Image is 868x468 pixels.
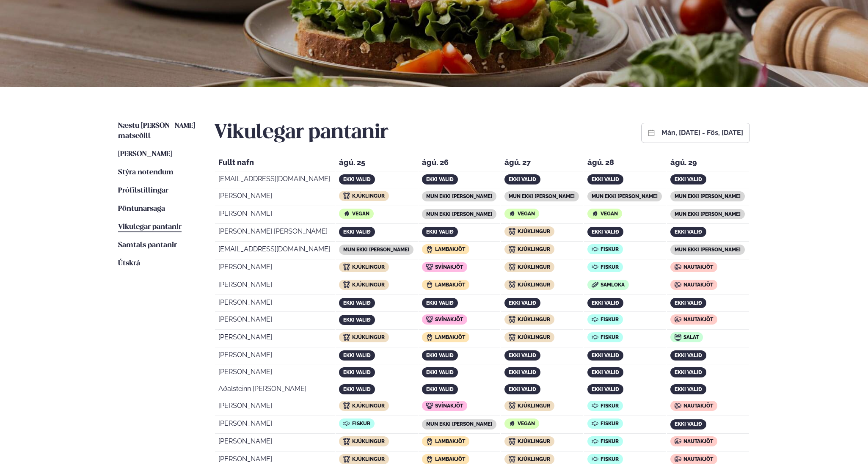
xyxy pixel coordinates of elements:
[675,316,681,323] img: icon img
[352,438,385,444] span: Kjúklingur
[426,246,433,253] img: icon img
[592,402,598,409] img: icon img
[215,278,335,295] td: [PERSON_NAME]
[601,282,625,288] span: Samloka
[215,417,335,434] td: [PERSON_NAME]
[343,317,371,323] span: ekki valið
[592,264,598,270] img: icon img
[352,403,385,409] span: Kjúklingur
[426,421,492,427] span: mun ekki [PERSON_NAME]
[343,247,409,253] span: mun ekki [PERSON_NAME]
[343,420,350,427] img: icon img
[426,229,454,235] span: ekki valið
[675,229,702,235] span: ekki valið
[675,402,681,409] img: icon img
[518,246,550,252] span: Kjúklingur
[675,386,702,392] span: ekki valið
[683,282,713,288] span: Nautakjöt
[426,352,454,358] span: ekki valið
[352,456,385,462] span: Kjúklingur
[675,438,681,445] img: icon img
[501,156,583,171] th: ágú. 27
[118,187,168,194] span: Prófílstillingar
[592,229,619,235] span: ekki valið
[215,348,335,364] td: [PERSON_NAME]
[215,399,335,416] td: [PERSON_NAME]
[343,210,350,217] img: icon img
[118,186,168,196] a: Prófílstillingar
[352,282,385,288] span: Kjúklingur
[592,420,598,427] img: icon img
[518,403,550,409] span: Kjúklingur
[683,456,713,462] span: Nautakjöt
[215,242,335,259] td: [EMAIL_ADDRESS][DOMAIN_NAME]
[509,369,536,375] span: ekki valið
[352,264,385,270] span: Kjúklingur
[426,386,454,392] span: ekki valið
[518,282,550,288] span: Kjúklingur
[426,264,433,270] img: icon img
[509,402,515,409] img: icon img
[343,456,350,462] img: icon img
[343,369,371,375] span: ekki valið
[675,211,741,217] span: mun ekki [PERSON_NAME]
[435,317,463,322] span: Svínakjöt
[592,316,598,323] img: icon img
[509,228,515,235] img: icon img
[675,421,702,427] span: ekki valið
[518,264,550,270] span: Kjúklingur
[592,193,658,199] span: mun ekki [PERSON_NAME]
[592,176,619,182] span: ekki valið
[601,211,618,217] span: Vegan
[661,129,743,136] button: mán, [DATE] - fös, [DATE]
[435,403,463,409] span: Svínakjöt
[352,193,385,199] span: Kjúklingur
[601,403,619,409] span: Fiskur
[215,207,335,224] td: [PERSON_NAME]
[683,264,713,270] span: Nautakjöt
[592,386,619,392] span: ekki valið
[215,296,335,312] td: [PERSON_NAME]
[584,156,666,171] th: ágú. 28
[592,456,598,462] img: icon img
[509,386,536,392] span: ekki valið
[592,300,619,306] span: ekki valið
[215,365,335,381] td: [PERSON_NAME]
[343,334,350,341] img: icon img
[118,259,140,269] a: Útskrá
[509,352,536,358] span: ekki valið
[336,156,418,171] th: ágú. 25
[343,300,371,306] span: ekki valið
[343,264,350,270] img: icon img
[343,402,350,409] img: icon img
[419,156,501,171] th: ágú. 26
[601,246,619,252] span: Fiskur
[675,247,741,253] span: mun ekki [PERSON_NAME]
[675,334,681,341] img: icon img
[435,246,465,252] span: Lambakjöt
[118,151,172,158] span: [PERSON_NAME]
[601,456,619,462] span: Fiskur
[592,334,598,341] img: icon img
[118,149,172,160] a: [PERSON_NAME]
[426,176,454,182] span: ekki valið
[118,168,174,178] a: Stýra notendum
[592,438,598,445] img: icon img
[118,204,165,214] a: Pöntunarsaga
[518,456,550,462] span: Kjúklingur
[343,176,371,182] span: ekki valið
[426,456,433,462] img: icon img
[509,193,575,199] span: mun ekki [PERSON_NAME]
[435,438,465,444] span: Lambakjöt
[509,264,515,270] img: icon img
[518,421,535,427] span: Vegan
[518,438,550,444] span: Kjúklingur
[509,334,515,341] img: icon img
[435,282,465,288] span: Lambakjöt
[215,172,335,188] td: [EMAIL_ADDRESS][DOMAIN_NAME]
[426,334,433,341] img: icon img
[675,352,702,358] span: ekki valið
[215,225,335,242] td: [PERSON_NAME] [PERSON_NAME]
[215,156,335,171] th: Fullt nafn
[215,189,335,206] td: [PERSON_NAME]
